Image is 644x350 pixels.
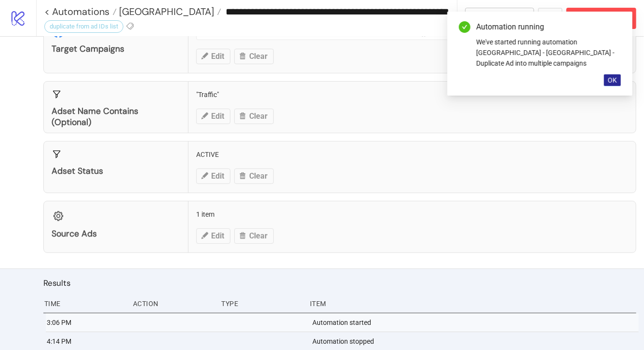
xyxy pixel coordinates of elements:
span: check-circle [459,21,470,33]
div: Time [43,294,125,313]
span: [GEOGRAPHIC_DATA] [117,5,214,18]
button: ... [538,8,563,29]
div: Action [132,294,214,313]
button: To Builder [465,8,535,29]
button: OK [604,74,621,86]
div: duplicate from ad IDs list [44,20,123,33]
button: Abort Run [566,8,636,29]
div: Automation started [311,313,639,332]
h2: Results [43,277,636,289]
div: We've started running automation [GEOGRAPHIC_DATA] - [GEOGRAPHIC_DATA] - Duplicate Ad into multip... [476,37,621,69]
div: Type [220,294,302,313]
span: OK [608,76,617,84]
a: < Automations [44,7,117,16]
div: 3:06 PM [46,313,128,332]
div: Item [309,294,636,313]
div: Automation running [476,21,621,33]
a: [GEOGRAPHIC_DATA] [117,7,221,16]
